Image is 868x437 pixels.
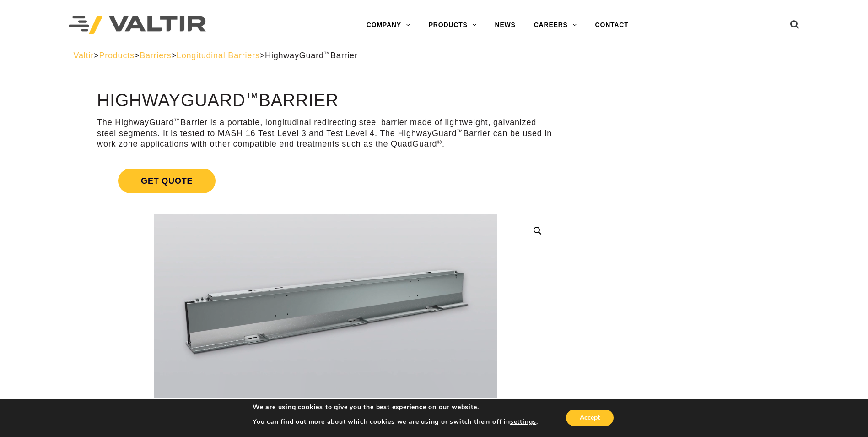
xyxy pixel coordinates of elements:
[457,128,463,135] sup: ™
[74,50,795,61] div: > > > >
[525,16,586,34] a: CAREERS
[74,51,94,60] a: Valtir
[174,117,180,124] sup: ™
[253,418,538,426] p: You can find out more about which cookies we are using or switch them off in .
[118,169,216,193] span: Get Quote
[566,410,614,426] button: Accept
[140,51,171,60] a: Barriers
[265,51,358,60] span: HighwayGuard Barrier
[97,117,554,149] p: The HighwayGuard Barrier is a portable, longitudinal redirecting steel barrier made of lightweigh...
[437,139,442,146] sup: ®
[245,90,259,104] sup: ™
[486,16,525,34] a: NEWS
[357,16,420,34] a: COMPANY
[586,16,638,34] a: CONTACT
[177,51,260,60] a: Longitudinal Barriers
[253,403,538,411] p: We are using cookies to give you the best experience on our website.
[97,91,554,110] h1: HighwayGuard Barrier
[97,158,554,204] a: Get Quote
[69,16,206,35] img: Valtir
[510,418,536,426] button: settings
[99,51,134,60] a: Products
[324,50,330,57] sup: ™
[420,16,486,34] a: PRODUCTS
